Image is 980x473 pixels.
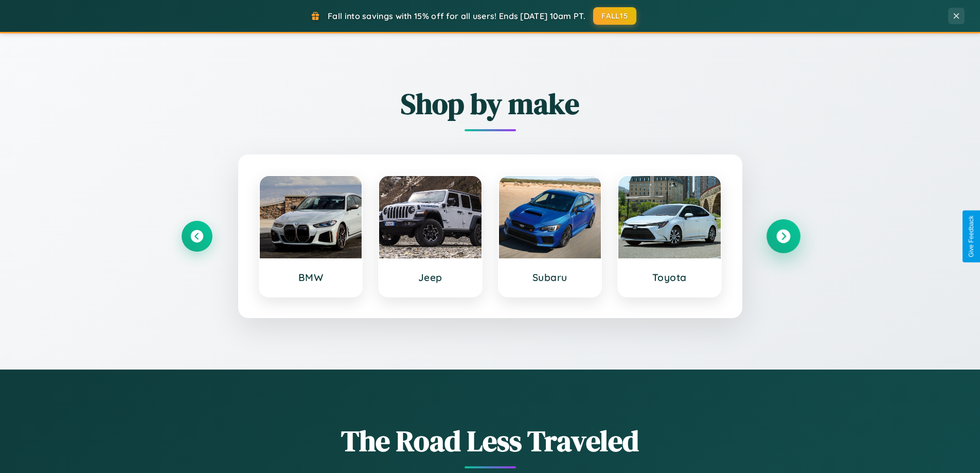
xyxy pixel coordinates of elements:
[182,84,799,124] h2: Shop by make
[328,11,585,21] span: Fall into savings with 15% off for all users! Ends [DATE] 10am PT.
[509,271,591,284] h3: Subaru
[593,7,636,25] button: FALL15
[182,421,799,461] h1: The Road Less Traveled
[968,216,975,257] div: Give Feedback
[389,271,471,284] h3: Jeep
[629,271,710,284] h3: Toyota
[270,271,352,284] h3: BMW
